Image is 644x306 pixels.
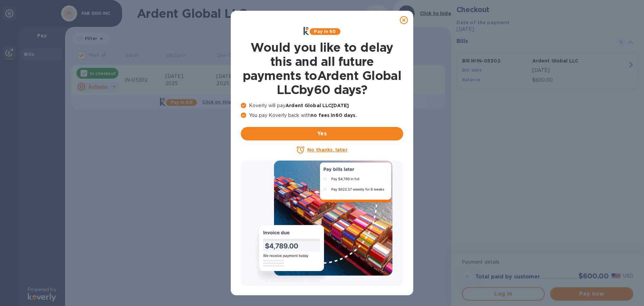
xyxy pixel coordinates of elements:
u: No thanks, later [307,147,347,152]
b: Pay in 60 [314,29,336,34]
b: Ardent Global LLC [DATE] [285,103,349,108]
b: no fees in 60 days . [311,113,357,118]
button: Yes [241,127,403,140]
h1: Would you like to delay this and all future payments to Ardent Global LLC by 60 days ? [241,40,403,97]
span: Yes [246,130,398,138]
p: Koverly will pay [241,102,403,109]
p: You pay Koverly back with [241,112,403,119]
